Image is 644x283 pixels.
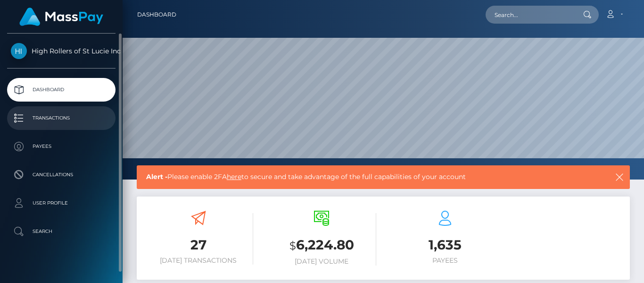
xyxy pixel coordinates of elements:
h3: 27 [144,236,253,254]
p: User Profile [11,196,112,210]
a: here [227,172,241,181]
a: Search [7,220,116,243]
h6: [DATE] Volume [267,257,377,266]
p: Transactions [11,111,112,125]
h3: 1,635 [390,236,500,254]
input: Search... [486,6,574,24]
p: Cancellations [11,168,112,182]
p: Dashboard [11,83,112,97]
a: Dashboard [137,5,176,25]
span: High Rollers of St Lucie Inc [7,47,116,55]
a: Payees [7,135,116,158]
p: Search [11,224,112,239]
h6: [DATE] Transactions [144,257,253,265]
b: Alert - [146,172,167,181]
a: Transactions [7,106,116,130]
h6: Payees [390,257,500,265]
a: Cancellations [7,163,116,187]
a: Dashboard [7,78,116,102]
p: Payees [11,139,112,154]
small: $ [289,239,296,252]
img: High Rollers of St Lucie Inc [11,43,27,59]
span: Please enable 2FA to secure and take advantage of the full capabilities of your account [146,172,568,182]
h3: 6,224.80 [267,236,377,255]
a: User Profile [7,191,116,215]
img: MassPay Logo [19,8,103,26]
